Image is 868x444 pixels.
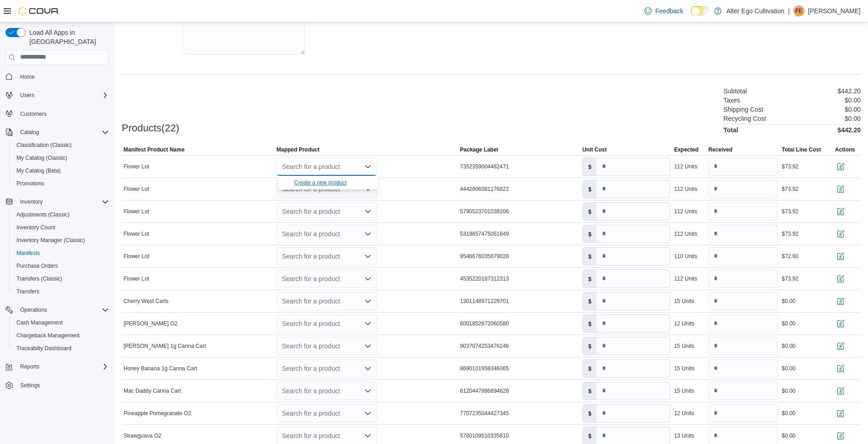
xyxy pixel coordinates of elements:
[16,345,71,352] span: Traceabilty Dashboard
[16,224,55,231] span: Inventory Count
[708,146,733,153] span: Received
[674,146,698,153] span: Expected
[583,315,597,332] label: $
[364,230,372,238] button: Open list of options
[9,285,113,298] button: Transfers
[460,230,509,238] span: 5319657475051849
[124,146,184,153] span: Manifest Product Name
[845,115,861,122] p: $0.00
[13,222,109,233] span: Inventory Count
[13,273,66,284] a: Transfers (Classic)
[124,298,168,305] span: Cherry West Carts
[20,363,39,370] span: Reports
[583,248,597,265] label: $
[460,163,509,170] span: 7352359004482471
[782,410,795,417] div: $0.00
[2,195,113,208] button: Inventory
[2,360,113,373] button: Reports
[674,387,694,395] div: 15 Units
[723,126,738,134] h4: Total
[582,146,607,153] span: Unit Cost
[583,225,597,243] label: $
[20,306,47,314] span: Operations
[20,92,34,99] span: Users
[16,304,51,315] button: Operations
[9,247,113,260] button: Manifests
[723,87,747,95] h6: Subtotal
[16,361,43,372] button: Reports
[364,208,372,215] button: Open list of options
[124,387,181,395] span: Mac Daddy Canna Cart
[16,379,109,391] span: Settings
[16,332,80,339] span: Chargeback Management
[13,235,89,246] a: Inventory Manager (Classic)
[364,342,372,350] button: Open list of options
[845,97,861,104] p: $0.00
[674,163,697,170] div: 112 Units
[124,365,197,372] span: Honey Banana 1g Canna Cart
[276,146,319,153] span: Mapped Product
[16,237,85,244] span: Inventory Manager (Classic)
[9,221,113,234] button: Inventory Count
[122,123,179,134] h3: Products(22)
[16,71,109,82] span: Home
[460,275,509,282] span: 4535220187312313
[460,208,509,215] span: 5790523701038206
[9,342,113,355] button: Traceabilty Dashboard
[583,337,597,355] label: $
[674,432,694,439] div: 13 Units
[16,196,109,207] span: Inventory
[13,165,65,176] a: My Catalog (Beta)
[124,275,149,282] span: Flower Lot
[674,253,697,260] div: 110 Units
[124,320,178,327] span: [PERSON_NAME] O2
[364,253,372,260] button: Open list of options
[583,382,597,400] label: $
[13,260,62,271] a: Purchase Orders
[16,108,50,119] a: Customers
[690,16,691,16] span: Dark Mode
[13,317,109,328] span: Cash Management
[845,106,861,113] p: $0.00
[13,152,109,163] span: My Catalog (Classic)
[583,180,597,198] label: $
[16,127,109,138] span: Catalog
[9,139,113,152] button: Classification (Classic)
[294,179,347,186] button: Create a new product
[13,286,109,297] span: Transfers
[16,154,67,162] span: My Catalog (Classic)
[16,211,70,218] span: Adjustments (Classic)
[723,115,766,122] h6: Recycling Cost
[583,405,597,422] label: $
[726,5,784,16] p: Alter Ego Cultivation
[782,185,798,193] div: $73.92
[674,342,694,350] div: 15 Units
[16,288,39,295] span: Transfers
[364,275,372,282] button: Open list of options
[9,234,113,247] button: Inventory Manager (Classic)
[641,2,687,20] a: Feedback
[460,365,509,372] span: 8690101958346065
[364,365,372,372] button: Open list of options
[13,140,75,151] a: Classification (Classic)
[835,146,855,153] span: Actions
[674,365,694,372] div: 15 Units
[13,140,109,151] span: Classification (Classic)
[674,320,694,327] div: 12 Units
[782,208,798,215] div: $73.92
[5,66,109,416] nav: Complex example
[9,152,113,164] button: My Catalog (Classic)
[782,253,798,260] div: $72.60
[460,298,509,305] span: 1301148971229701
[16,249,40,257] span: Manifests
[690,6,710,16] input: Dark Mode
[13,330,109,341] span: Chargeback Management
[16,319,63,326] span: Cash Management
[655,6,683,16] span: Feedback
[674,230,697,238] div: 112 Units
[364,163,372,170] button: Close list of options
[124,410,191,417] span: Pineapple Pomegranate O2
[13,317,66,328] a: Cash Management
[674,208,697,215] div: 112 Units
